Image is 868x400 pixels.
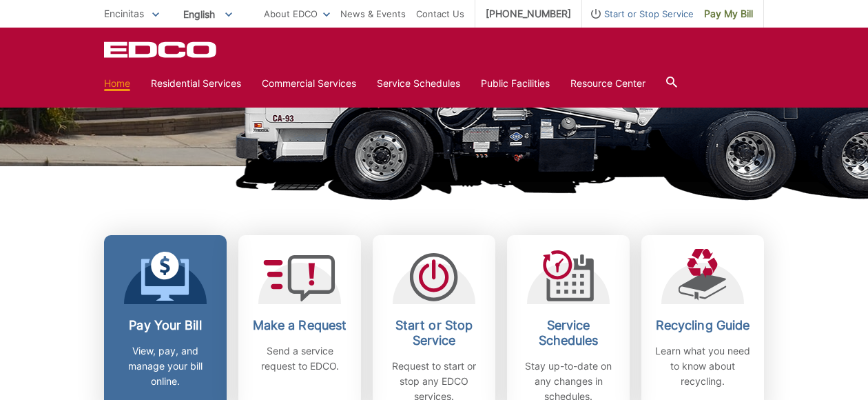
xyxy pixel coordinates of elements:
[652,318,754,333] h2: Recycling Guide
[114,343,216,389] p: View, pay, and manage your bill online.
[704,6,753,21] span: Pay My Bill
[249,343,351,374] p: Send a service request to EDCO.
[262,76,356,91] a: Commercial Services
[377,76,460,91] a: Service Schedules
[416,6,464,21] a: Contact Us
[570,76,645,91] a: Resource Center
[173,3,242,26] span: English
[151,76,241,91] a: Residential Services
[249,318,351,333] h2: Make a Request
[104,76,130,91] a: Home
[517,318,619,348] h2: Service Schedules
[652,343,754,389] p: Learn what you need to know about recycling.
[104,41,218,58] a: EDCD logo. Return to the homepage.
[340,6,406,21] a: News & Events
[383,318,485,348] h2: Start or Stop Service
[114,318,216,333] h2: Pay Your Bill
[104,8,144,19] span: Encinitas
[481,76,550,91] a: Public Facilities
[264,6,330,21] a: About EDCO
